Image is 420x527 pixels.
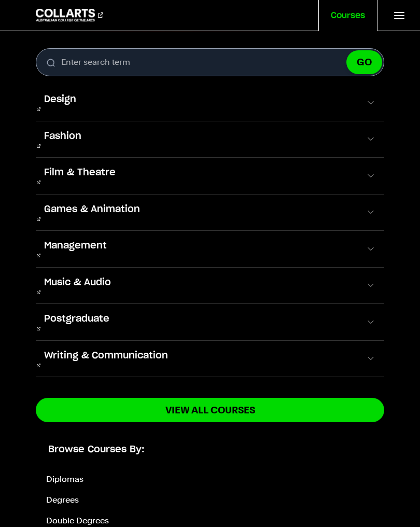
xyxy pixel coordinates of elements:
button: Games & Animation [36,195,384,231]
span: Film & Theatre [36,166,124,179]
h5: Browse Courses By: [36,443,384,456]
button: Film & Theatre [36,158,384,194]
input: Enter search term [36,48,384,76]
a: Management [36,239,115,259]
span: Fashion [36,130,90,143]
a: Writing & Communication [36,349,176,369]
button: Management [36,231,384,267]
button: Postgraduate [36,304,384,340]
a: View All Courses [36,398,384,422]
form: Search [36,48,384,76]
a: Design [36,93,85,113]
button: Writing & Communication [36,341,384,377]
a: Music & Audio [36,276,119,296]
a: Diplomas [46,474,83,484]
button: Fashion [36,121,384,158]
div: Go to homepage [36,9,103,21]
span: Management [36,239,115,253]
a: Film & Theatre [36,166,124,186]
button: GO [346,50,382,74]
button: Design [36,85,384,121]
button: Music & Audio [36,268,384,304]
a: Postgraduate [36,312,118,332]
span: Writing & Communication [36,349,176,363]
a: Degrees [46,495,79,505]
span: Music & Audio [36,276,119,289]
a: Fashion [36,130,90,149]
a: Double Degrees [46,516,109,525]
a: Games & Animation [36,203,148,223]
span: Design [36,93,85,106]
span: Games & Animation [36,203,148,216]
span: Postgraduate [36,312,118,326]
